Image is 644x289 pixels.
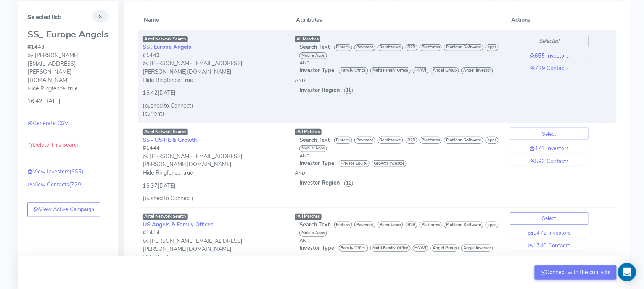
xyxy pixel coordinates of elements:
[339,160,370,167] span: Private Equity
[299,221,330,228] span: Search Text
[299,59,501,66] div: AND
[420,222,442,228] span: Platforms
[143,237,286,254] div: by [PERSON_NAME][EMAIL_ADDRESS][PERSON_NAME][DOMAIN_NAME]
[444,222,483,228] span: Platform Software
[143,169,286,177] div: Hide Ringfence: true
[510,212,589,225] button: Select
[143,254,286,262] div: Hide Ringfence: true
[299,230,327,237] span: Mobile Apps
[299,179,340,186] span: Investor Region
[27,93,108,106] div: 16:42[DATE]
[299,43,330,51] span: Search Text
[143,43,191,51] a: SS_ Europe Angels
[295,254,501,261] div: AND
[299,159,334,167] span: Investor Type
[370,67,411,74] span: Multi Family Office
[406,137,417,144] span: B2B
[297,214,320,219] span: All Matches
[299,153,501,159] div: AND
[143,36,188,42] span: Astel Network Search
[510,144,589,153] a: 471 Investors
[27,85,108,93] div: Hide Ringfence: true
[143,136,197,144] a: SS - US PE & Growth
[486,44,499,51] span: apps
[539,37,560,45] i: Selected
[27,51,108,84] div: by [PERSON_NAME][EMAIL_ADDRESS][PERSON_NAME][DOMAIN_NAME]
[143,59,286,76] div: by [PERSON_NAME][EMAIL_ADDRESS][PERSON_NAME][DOMAIN_NAME]
[420,137,442,144] span: Platforms
[143,102,286,110] div: (pushed to Connect)
[143,177,286,190] div: 16:37[DATE]
[535,265,617,280] button: Connect with the contacts
[618,263,636,281] div: Open Intercom Messenger
[143,221,213,228] a: US Angels & Family Offices
[354,222,375,228] span: Payment
[431,245,459,252] span: Angel Group
[461,245,493,252] span: Angel Investor
[143,144,286,153] div: #1444
[297,214,298,219] span: :
[143,194,286,203] div: (pushed to Connect)
[299,145,327,152] span: Mobile Apps
[510,52,589,60] a: 655 Investors
[506,10,593,30] th: Actions
[378,222,404,228] span: Remittance
[69,181,83,188] span: (729)
[143,229,286,237] div: #1414
[143,214,188,220] span: Astel Network Search
[290,10,506,30] th: Attributes
[143,129,188,135] span: Astel Network Search
[27,181,83,189] a: View Contacts(729)
[299,136,330,144] span: Search Text
[406,222,417,228] span: B2B
[413,245,429,252] span: HNWI
[461,67,493,74] span: Angel Investor
[486,137,499,144] span: apps
[27,43,108,51] div: #1443
[510,35,589,47] button: Selected
[510,242,589,250] a: 1740 Contacts
[510,128,589,140] button: Select
[344,87,353,94] span: 11
[444,44,483,51] span: Platform Software
[299,237,501,244] div: AND
[295,170,501,177] div: AND
[510,157,589,166] a: 593 Contacts
[143,76,286,85] div: Hide Ringfence: true
[354,137,375,144] span: Payment
[299,66,334,74] span: Investor Type
[299,244,334,252] span: Investor Type
[339,67,368,74] span: Family Office
[370,245,411,252] span: Multi Family Office
[334,222,352,228] span: Fintech
[406,44,417,51] span: B2B
[297,129,298,135] span: :
[486,222,499,228] span: apps
[413,67,429,74] span: HNWI
[378,137,404,144] span: Remittance
[444,137,483,144] span: Platform Software
[143,84,286,97] div: 16:42[DATE]
[354,44,375,51] span: Payment
[143,110,286,118] div: (current)
[378,44,404,51] span: Remittance
[334,44,352,51] span: Fintech
[510,64,589,73] a: 729 Contacts
[69,168,84,175] span: (655)
[344,180,353,187] span: 12
[27,141,80,149] a: Delete This Search
[143,153,286,169] div: by [PERSON_NAME][EMAIL_ADDRESS][PERSON_NAME][DOMAIN_NAME]
[510,229,589,238] a: 1472 Investors
[138,10,290,30] th: Name
[339,245,368,252] span: Family Office
[299,52,327,59] span: Mobile Apps
[299,86,340,94] span: Investor Region
[334,137,352,144] span: Fintech
[431,67,459,74] span: Angel Group
[27,119,68,127] a: Generate CSV
[27,14,108,21] h5: Selected list:
[27,29,108,39] h3: SS_ Europe Angels
[295,77,501,84] div: AND
[420,44,442,51] span: Platforms
[297,36,319,42] span: All Matches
